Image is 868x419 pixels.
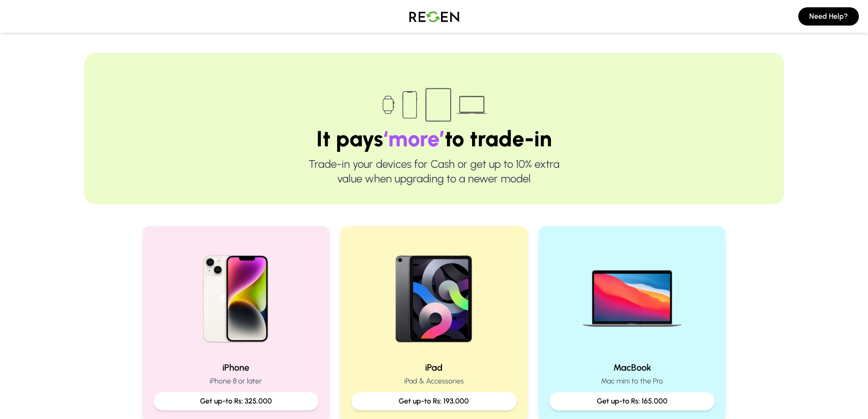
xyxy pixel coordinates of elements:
p: Trade-in your devices for Cash or get up to 10% extra value when upgrading to a newer model [113,157,755,186]
h2: MacBook [550,361,715,374]
p: iPad & Accessories [351,376,517,387]
span: ‘more’ [383,125,445,152]
p: Get up-to Rs: 193,000 [359,396,509,407]
p: Mac mini to the Pro [550,376,715,387]
p: Get up-to Rs: 325,000 [161,396,312,407]
h2: iPad [351,361,517,374]
h2: iPhone [154,361,319,374]
img: Logo [402,4,466,29]
button: Need Help? [798,7,859,26]
img: iPad [375,237,492,354]
img: MacBook [574,237,690,354]
p: Get up-to Rs: 165,000 [557,396,708,407]
p: iPhone 8 or later [154,376,319,387]
img: Trade-in devices [377,82,491,128]
h1: It pays to trade-in [113,128,755,150]
img: iPhone [178,237,294,354]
